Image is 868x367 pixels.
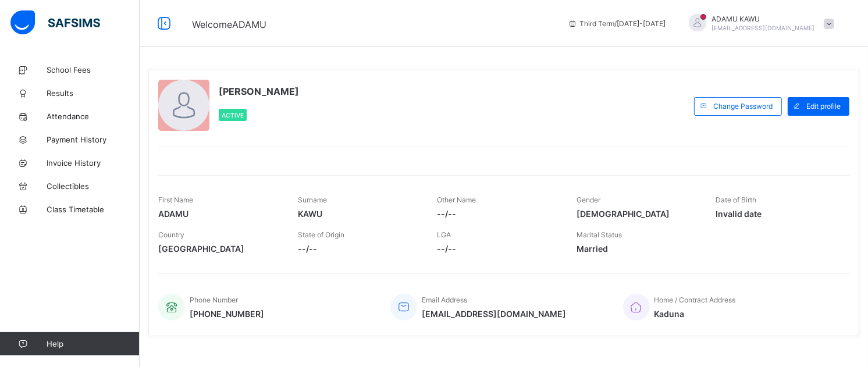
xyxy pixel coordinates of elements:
span: First Name [158,195,193,204]
span: Surname [298,195,327,204]
span: Invoice History [47,158,140,168]
span: Edit profile [806,102,841,111]
span: session/term information [568,19,666,28]
span: Class Timetable [47,205,140,214]
span: Date of Birth [716,195,756,204]
span: Email Address [422,295,467,304]
span: Help [47,339,139,348]
span: State of Origin [298,230,344,239]
span: [EMAIL_ADDRESS][DOMAIN_NAME] [712,24,815,31]
span: Kaduna [654,309,736,319]
span: [PERSON_NAME] [219,85,299,97]
span: ADAMU [158,209,280,219]
span: Country [158,230,184,239]
span: Welcome ADAMU [192,19,266,30]
span: --/-- [298,244,420,254]
span: --/-- [437,244,559,254]
span: Invalid date [716,209,838,219]
span: Other Name [437,195,476,204]
span: [EMAIL_ADDRESS][DOMAIN_NAME] [422,309,566,319]
span: Phone Number [190,295,238,304]
span: Collectibles [47,181,140,191]
span: [DEMOGRAPHIC_DATA] [577,209,699,219]
img: safsims [10,10,100,35]
span: Change Password [713,102,773,111]
span: KAWU [298,209,420,219]
span: Marital Status [577,230,622,239]
span: Gender [577,195,600,204]
span: --/-- [437,209,559,219]
span: Home / Contract Address [654,295,736,304]
span: Attendance [47,112,140,121]
div: ADAMUKAWU [677,14,840,33]
span: Results [47,88,140,98]
span: School Fees [47,65,140,74]
span: Payment History [47,135,140,144]
span: LGA [437,230,451,239]
span: [GEOGRAPHIC_DATA] [158,244,280,254]
span: ADAMU KAWU [712,15,815,23]
span: Married [577,244,699,254]
span: [PHONE_NUMBER] [190,309,264,319]
span: Active [222,112,244,119]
